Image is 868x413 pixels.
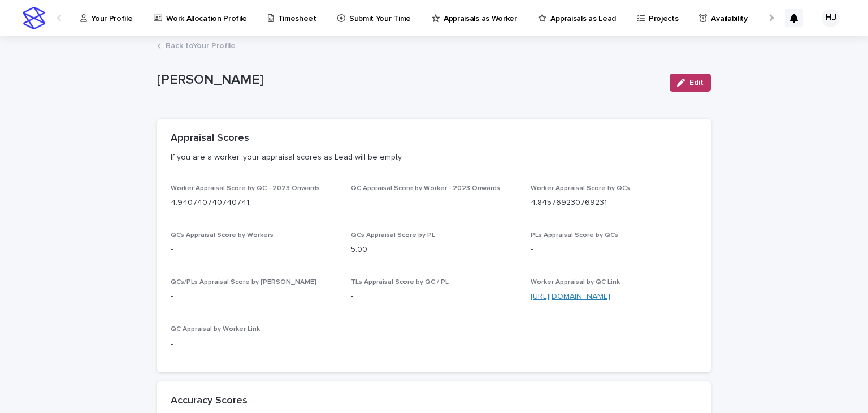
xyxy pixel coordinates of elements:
span: QCs/PLs Appraisal Score by [PERSON_NAME] [171,279,316,286]
button: Edit [670,74,711,92]
p: - [351,197,518,209]
span: QCs Appraisal Score by PL [351,232,435,239]
img: stacker-logo-s-only.png [23,7,45,29]
p: - [531,244,697,256]
span: Edit [689,79,704,87]
span: Worker Appraisal Score by QC - 2023 Onwards [171,185,320,192]
p: 4.845769230769231 [531,197,697,209]
p: 4.940740740740741 [171,197,337,209]
p: If you are a worker, your appraisal scores as Lead will be empty. [171,152,693,162]
p: 5.00 [351,244,518,256]
span: PLs Appraisal Score by QCs [531,232,618,239]
p: - [171,338,337,350]
h2: Accuracy Scores [171,395,248,407]
p: - [351,291,518,303]
a: Back toYour Profile [166,38,236,51]
span: TLs Appraisal Score by QC / PL [351,279,449,286]
h2: Appraisal Scores [171,132,249,145]
p: - [171,291,337,303]
span: QC Appraisal by Worker Link [171,326,260,333]
span: Worker Appraisal Score by QCs [531,185,630,192]
a: [URL][DOMAIN_NAME] [531,292,610,300]
div: HJ [822,9,840,27]
span: QC Appraisal Score by Worker - 2023 Onwards [351,185,500,192]
span: QCs Appraisal Score by Workers [171,232,274,239]
p: - [171,244,337,256]
span: Worker Appraisal by QC Link [531,279,620,286]
p: [PERSON_NAME] [157,72,661,88]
